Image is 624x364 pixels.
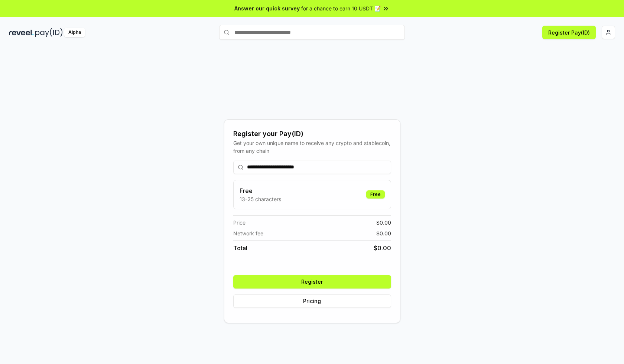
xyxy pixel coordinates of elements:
div: Free [366,190,385,199]
button: Pricing [233,294,391,308]
button: Register Pay(ID) [542,26,596,39]
span: Price [233,219,246,226]
span: Total [233,244,247,252]
span: $ 0.00 [374,244,391,252]
img: pay_id [35,28,63,37]
div: Alpha [64,28,85,37]
span: Answer our quick survey [234,4,300,12]
span: Network fee [233,229,263,237]
span: for a chance to earn 10 USDT 📝 [301,4,381,12]
span: $ 0.00 [376,229,391,237]
div: Register your Pay(ID) [233,129,391,139]
span: $ 0.00 [376,219,391,226]
p: 13-25 characters [240,195,281,203]
h3: Free [240,186,281,195]
div: Get your own unique name to receive any crypto and stablecoin, from any chain [233,139,391,155]
button: Register [233,275,391,289]
img: reveel_dark [9,28,34,37]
